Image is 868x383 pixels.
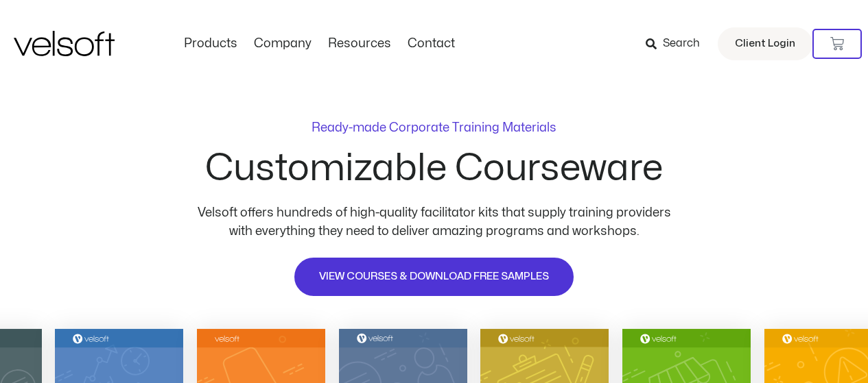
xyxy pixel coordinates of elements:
a: ProductsMenu Toggle [176,36,246,51]
img: Velsoft Training Materials [14,31,115,56]
a: Search [646,32,709,55]
span: VIEW COURSES & DOWNLOAD FREE SAMPLES [319,269,549,285]
p: Velsoft offers hundreds of high-quality facilitator kits that supply training providers with ever... [187,203,681,240]
span: Client Login [735,35,795,53]
a: Client Login [718,27,812,60]
a: VIEW COURSES & DOWNLOAD FREE SAMPLES [293,256,575,297]
h2: Customizable Courseware [205,150,663,187]
p: Ready-made Corporate Training Materials [312,122,556,134]
a: ResourcesMenu Toggle [320,36,399,51]
span: Search [663,35,700,53]
nav: Menu [176,36,463,51]
a: CompanyMenu Toggle [246,36,320,51]
a: ContactMenu Toggle [399,36,463,51]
